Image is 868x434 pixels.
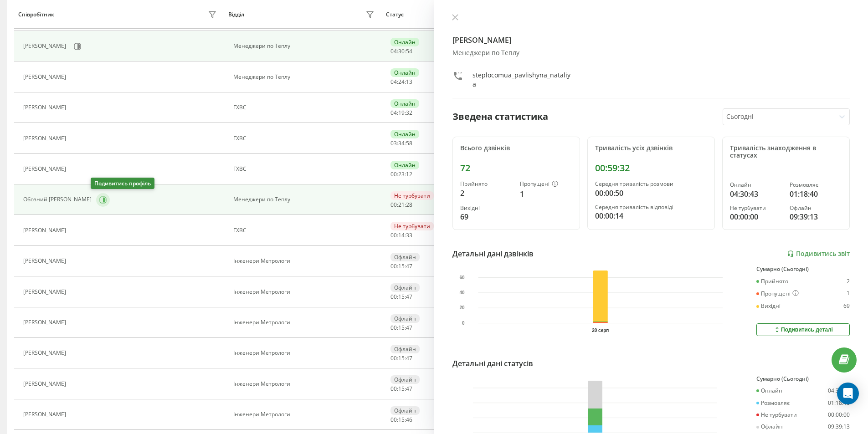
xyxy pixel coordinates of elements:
[459,305,465,310] text: 20
[390,161,419,169] div: Онлайн
[23,196,94,203] div: Обозний [PERSON_NAME]
[23,135,68,142] div: [PERSON_NAME]
[756,412,797,418] div: Не турбувати
[828,412,850,418] div: 00:00:00
[730,144,842,160] div: Тривалість знаходження в статусах
[233,43,377,49] div: Менеджери по Теплу
[406,139,412,147] span: 58
[756,376,850,382] div: Сумарно (Сьогодні)
[787,250,850,258] a: Подивитись звіт
[828,400,850,406] div: 01:18:40
[390,417,412,423] div: : :
[390,139,397,147] span: 03
[460,205,513,211] div: Вихідні
[233,166,377,172] div: ГХВС
[390,47,397,55] span: 04
[390,140,412,147] div: : :
[398,231,405,239] span: 14
[390,314,420,323] div: Офлайн
[406,324,412,332] span: 47
[828,388,850,394] div: 04:30:43
[390,355,412,362] div: : :
[756,323,850,336] button: Подивитись деталі
[595,204,707,210] div: Середня тривалість відповіді
[460,144,572,152] div: Всього дзвінків
[406,262,412,270] span: 47
[595,188,707,199] div: 00:00:50
[790,205,842,211] div: Офлайн
[756,424,783,430] div: Офлайн
[390,416,397,424] span: 00
[592,328,609,333] text: 20 серп
[23,166,68,172] div: [PERSON_NAME]
[459,275,465,280] text: 60
[23,289,68,295] div: [PERSON_NAME]
[398,139,405,147] span: 34
[595,144,707,152] div: Тривалість усіх дзвінків
[390,293,397,301] span: 00
[23,227,68,234] div: [PERSON_NAME]
[390,385,397,393] span: 00
[398,416,405,424] span: 15
[398,354,405,362] span: 15
[23,104,68,111] div: [PERSON_NAME]
[756,400,790,406] div: Розмовляє
[390,375,420,384] div: Офлайн
[837,383,859,404] div: Open Intercom Messenger
[790,211,842,222] div: 09:39:13
[843,303,850,309] div: 69
[233,196,377,203] div: Менеджери по Теплу
[390,324,397,332] span: 00
[460,211,513,222] div: 69
[730,211,782,222] div: 00:00:00
[756,266,850,272] div: Сумарно (Сьогодні)
[233,411,377,418] div: Інженери Метрологи
[398,47,405,55] span: 30
[460,188,513,199] div: 2
[390,130,419,138] div: Онлайн
[390,191,434,200] div: Не турбувати
[790,189,842,199] div: 01:18:40
[233,319,377,326] div: Інженери Метрологи
[228,11,244,18] div: Відділ
[390,202,412,208] div: : :
[390,170,397,178] span: 00
[756,388,782,394] div: Онлайн
[459,290,465,295] text: 40
[233,289,377,295] div: Інженери Метрологи
[460,181,513,187] div: Прийнято
[595,181,707,187] div: Середня тривалість розмови
[460,163,572,174] div: 72
[390,201,397,209] span: 00
[595,210,707,221] div: 00:00:14
[406,385,412,393] span: 47
[390,231,397,239] span: 00
[452,248,534,259] div: Детальні дані дзвінків
[390,232,412,239] div: : :
[406,201,412,209] span: 28
[520,181,572,188] div: Пропущені
[390,68,419,77] div: Онлайн
[23,74,68,80] div: [PERSON_NAME]
[398,262,405,270] span: 15
[406,170,412,178] span: 12
[406,416,412,424] span: 46
[233,74,377,80] div: Менеджери по Теплу
[390,48,412,55] div: : :
[390,79,412,85] div: : :
[406,109,412,117] span: 32
[406,47,412,55] span: 54
[23,319,68,326] div: [PERSON_NAME]
[233,135,377,142] div: ГХВС
[406,231,412,239] span: 33
[847,290,850,297] div: 1
[91,178,154,189] div: Подивитись профіль
[828,424,850,430] div: 09:39:13
[23,43,68,49] div: [PERSON_NAME]
[756,278,788,285] div: Прийнято
[398,78,405,86] span: 24
[390,171,412,178] div: : :
[452,358,533,369] div: Детальні дані статусів
[390,262,397,270] span: 00
[23,258,68,264] div: [PERSON_NAME]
